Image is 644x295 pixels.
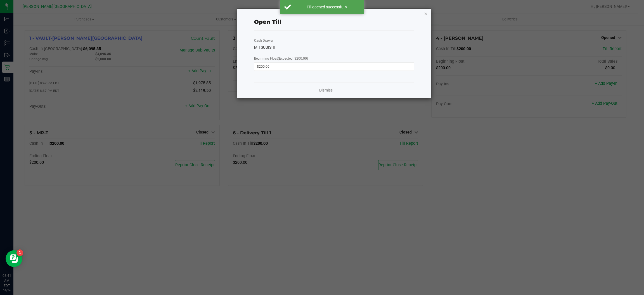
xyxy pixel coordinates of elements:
[254,45,415,50] div: MITSUBISHI
[294,4,360,10] div: Till opened successfully
[278,57,308,60] span: (Expected: $200.00)
[16,249,23,256] iframe: Resource center unread badge
[6,250,22,267] iframe: Resource center
[254,57,308,60] span: Beginning Float
[319,87,333,93] a: Dismiss
[254,18,281,26] div: Open Till
[254,38,273,43] label: Cash Drawer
